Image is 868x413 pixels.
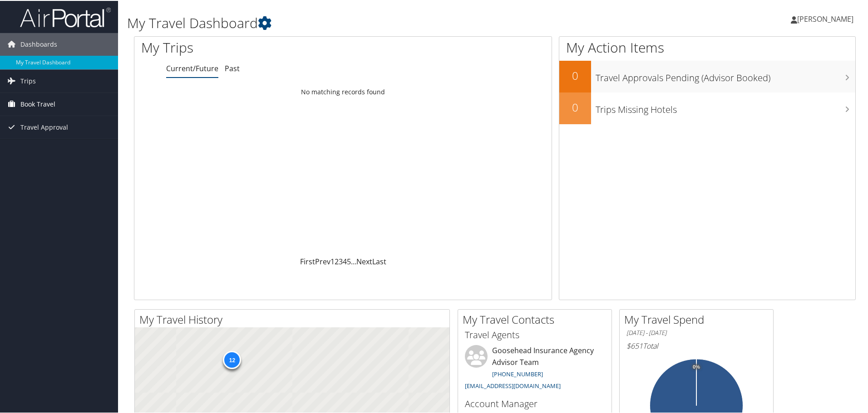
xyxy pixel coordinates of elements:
a: 1 [330,256,335,266]
h2: My Travel History [139,311,449,326]
a: 0Trips Missing Hotels [559,92,855,123]
h3: Travel Approvals Pending (Advisor Booked) [596,66,855,83]
a: [PHONE_NUMBER] [492,369,543,377]
a: Current/Future [166,63,218,73]
td: No matching records found [134,83,552,99]
h3: Trips Missing Hotels [596,98,855,115]
a: 5 [347,256,351,266]
span: Trips [20,69,36,92]
a: First [300,256,315,266]
li: Goosehead Insurance Agency Advisor Team [460,344,609,393]
h1: My Travel Dashboard [127,13,617,32]
span: [PERSON_NAME] [797,13,853,23]
h3: Travel Agents [465,328,605,340]
tspan: 0% [693,364,700,369]
h6: Total [626,340,766,350]
h2: My Travel Contacts [463,311,612,326]
a: Past [225,63,240,73]
h2: 0 [559,99,591,114]
a: Prev [315,256,330,266]
h2: My Travel Spend [624,311,773,326]
a: Next [356,256,372,266]
a: [EMAIL_ADDRESS][DOMAIN_NAME] [465,381,561,389]
h3: Account Manager [465,397,605,409]
a: 0Travel Approvals Pending (Advisor Booked) [559,60,855,92]
span: $651 [626,340,643,350]
h1: My Action Items [559,37,855,56]
span: Book Travel [20,92,55,115]
a: Last [372,256,386,266]
span: Dashboards [20,32,57,55]
h6: [DATE] - [DATE] [626,328,766,336]
h2: 0 [559,67,591,83]
a: 2 [335,256,339,266]
a: 3 [339,256,343,266]
a: 4 [343,256,347,266]
h1: My Trips [141,37,371,56]
span: Travel Approval [20,115,68,138]
img: airportal-logo.png [20,6,111,27]
span: … [351,256,356,266]
div: 12 [223,350,241,368]
a: [PERSON_NAME] [791,5,863,32]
